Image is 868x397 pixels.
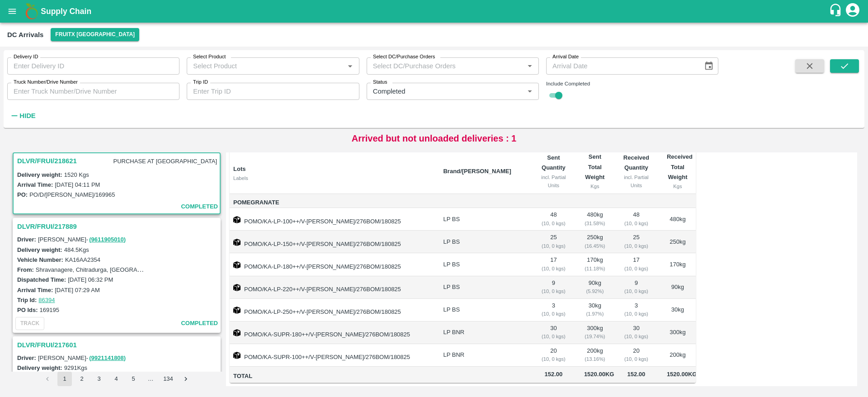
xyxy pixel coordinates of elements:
td: 30 kg [577,299,613,321]
div: Kgs [584,182,606,190]
label: [DATE] 07:29 AM [55,287,99,293]
h3: DLVR/FRUI/218621 [17,155,77,167]
td: 3 [530,299,577,321]
div: ( 10, 0 kgs) [538,332,570,340]
label: Arrival Date [552,53,579,61]
label: Status [373,79,387,86]
span: [PERSON_NAME] - [38,354,127,361]
label: Arrival Time: [17,181,53,188]
td: 250 kg [660,231,696,253]
strong: Hide [19,112,35,119]
div: ( 10, 0 kgs) [620,287,652,295]
td: LP BS [436,231,530,253]
div: ( 13.16 %) [584,355,606,363]
h3: DLVR/FRUI/217601 [17,339,219,351]
b: Received Quantity [623,154,649,171]
label: PO Ids: [17,307,38,313]
td: 250 kg [577,231,613,253]
td: 480 kg [660,208,696,231]
span: 152.00 [538,369,570,380]
label: KA16AA2354 [65,256,100,263]
label: Truck Number/Drive Number [14,79,78,86]
button: Open [524,85,536,97]
input: Enter Truck Number/Drive Number [7,83,179,100]
button: Go to next page [179,372,193,386]
button: Go to page 4 [109,372,123,386]
label: Select Product [193,53,226,61]
div: ( 10, 0 kgs) [620,265,652,273]
td: 17 [530,253,577,276]
td: LP BS [436,276,530,299]
span: 1520.00 Kg [584,371,614,378]
img: box [233,239,241,246]
div: ( 10, 0 kgs) [538,310,570,318]
label: [DATE] 04:11 PM [55,181,100,188]
div: ( 31.58 %) [584,219,606,227]
label: Delivery weight: [17,171,62,178]
td: LP BS [436,253,530,276]
button: Hide [7,108,38,123]
div: ( 5.92 %) [584,287,606,295]
div: ( 10, 0 kgs) [620,310,652,318]
nav: pagination navigation [39,372,194,386]
td: POMO/KA-LP-150++/V-[PERSON_NAME]/276BOM/180825 [230,231,436,253]
td: POMO/KA-LP-220++/V-[PERSON_NAME]/276BOM/180825 [230,276,436,299]
div: ( 10, 0 kgs) [620,332,652,340]
div: Labels [233,174,436,182]
span: 1520.00 Kg [667,371,697,378]
td: LP BS [436,208,530,231]
td: 25 [530,231,577,253]
b: Lots [233,165,245,172]
button: open drawer [2,1,23,22]
label: Dispatched Time: [17,276,66,283]
h3: DLVR/FRUI/217889 [17,221,219,232]
td: 48 [613,208,660,231]
input: Select Product [189,60,341,72]
a: (9921141808) [89,354,126,361]
b: Supply Chain [41,7,91,16]
div: DC Arrivals [7,29,43,41]
span: [PERSON_NAME] - [38,236,127,243]
span: Total [233,371,436,382]
div: incl. Partial Units [620,173,652,190]
label: 1520 Kgs [64,171,89,178]
td: 20 [530,344,577,367]
div: ( 10, 0 kgs) [620,219,652,227]
label: Trip ID [193,79,208,86]
div: ( 16.45 %) [584,242,606,250]
b: Received Total Weight [667,153,693,180]
div: account of current user [844,2,861,21]
img: box [233,329,241,336]
td: 9 [613,276,660,299]
p: Arrived but not unloaded deliveries : 1 [352,132,517,145]
div: ( 10, 0 kgs) [538,355,570,363]
div: ( 19.74 %) [584,332,606,340]
button: Go to page 5 [126,372,141,386]
td: 90 kg [660,276,696,299]
td: 25 [613,231,660,253]
button: Go to page 134 [160,372,176,386]
span: completed [181,202,218,212]
img: logo [23,2,41,20]
div: ( 10, 0 kgs) [620,355,652,363]
label: [DATE] 06:32 PM [68,276,113,283]
input: Enter Trip ID [187,83,359,100]
a: (9611905010) [89,236,126,243]
td: 30 [613,321,660,344]
td: 200 kg [660,344,696,367]
img: box [233,307,241,314]
div: ( 10, 0 kgs) [538,265,570,273]
td: 48 [530,208,577,231]
label: Vehicle Number: [17,256,63,263]
button: Choose date [700,57,717,75]
img: box [233,216,241,223]
div: ( 10, 0 kgs) [538,242,570,250]
button: Select DC [51,28,139,41]
label: PO/D/[PERSON_NAME]/169965 [29,191,115,198]
td: 300 kg [577,321,613,344]
a: 86394 [38,297,55,303]
img: box [233,261,241,269]
label: 484.5 Kgs [64,246,89,253]
b: Sent Quantity [542,154,566,171]
label: PO: [17,191,28,198]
